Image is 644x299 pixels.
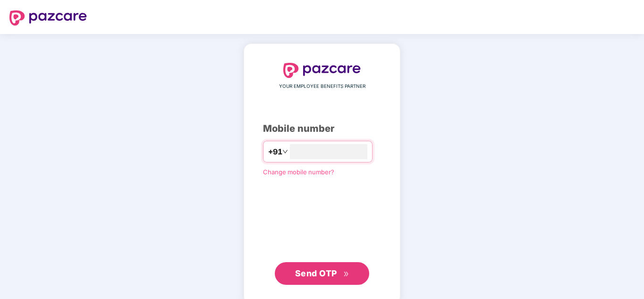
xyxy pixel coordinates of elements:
img: logo [9,10,87,26]
img: logo [283,63,361,78]
div: Mobile number [263,121,381,136]
span: down [282,149,288,154]
span: Send OTP [295,268,337,278]
span: double-right [343,271,349,277]
a: Change mobile number? [263,168,334,176]
span: YOUR EMPLOYEE BENEFITS PARTNER [279,83,365,90]
span: +91 [268,146,282,158]
button: Send OTPdouble-right [275,262,369,285]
